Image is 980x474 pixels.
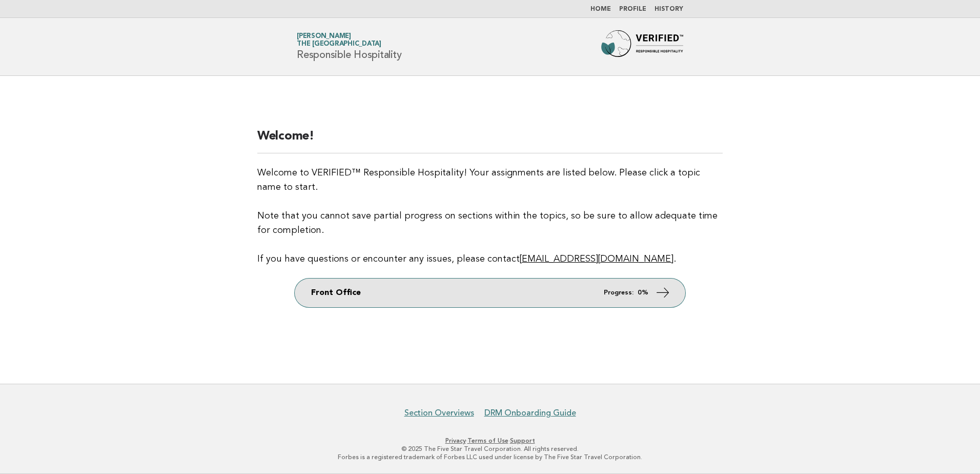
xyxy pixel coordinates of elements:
a: Front Office Progress: 0% [295,279,685,307]
p: · · [176,437,804,445]
a: Profile [619,6,646,12]
p: Forbes is a registered trademark of Forbes LLC used under license by The Five Star Travel Corpora... [176,453,804,461]
p: Welcome to VERIFIED™ Responsible Hospitality! Your assignments are listed below. Please click a t... [257,166,723,266]
a: [PERSON_NAME]The [GEOGRAPHIC_DATA] [297,33,381,47]
h1: Responsible Hospitality [297,33,401,60]
a: History [655,6,683,12]
em: Progress: [604,289,634,296]
a: [EMAIL_ADDRESS][DOMAIN_NAME] [520,254,673,264]
span: The [GEOGRAPHIC_DATA] [297,41,381,48]
a: Support [510,437,535,444]
a: Section Overviews [404,408,474,418]
p: © 2025 The Five Star Travel Corporation. All rights reserved. [176,445,804,453]
strong: 0% [638,289,648,296]
a: Terms of Use [467,437,508,444]
h2: Welcome! [257,128,723,153]
a: DRM Onboarding Guide [484,408,576,418]
img: Forbes Travel Guide [601,30,683,63]
a: Home [590,6,611,12]
a: Privacy [445,437,466,444]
